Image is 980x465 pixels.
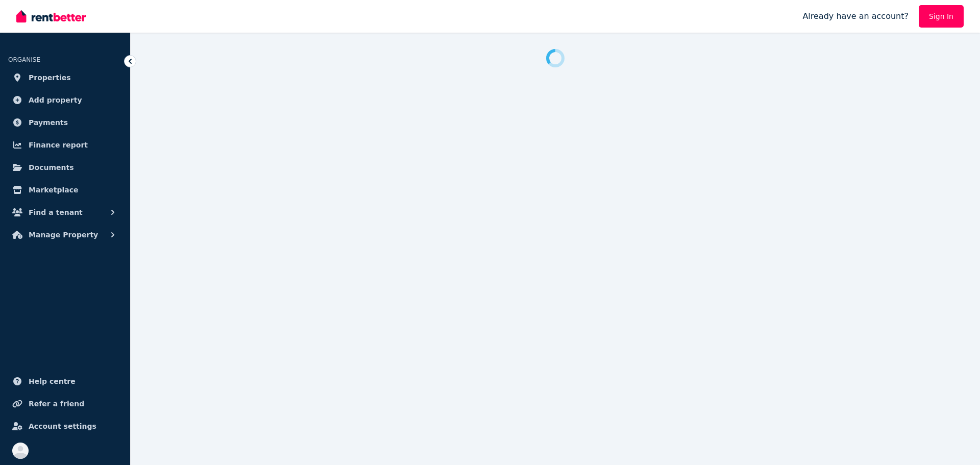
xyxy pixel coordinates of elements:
button: Find a tenant [8,202,122,223]
span: ORGANISE [8,56,40,63]
a: Finance report [8,135,122,155]
span: Payments [29,116,68,129]
span: Account settings [29,420,96,432]
a: Help centre [8,371,122,391]
a: Add property [8,90,122,110]
span: Documents [29,161,74,174]
img: RentBetter [16,9,86,24]
span: Find a tenant [29,206,83,218]
span: Already have an account? [802,10,909,22]
span: Finance report [29,139,88,151]
span: Manage Property [29,229,98,241]
span: Marketplace [29,184,78,196]
a: Refer a friend [8,394,122,414]
span: Add property [29,94,82,106]
span: Properties [29,71,71,84]
a: Payments [8,112,122,133]
a: Properties [8,67,122,88]
span: Help centre [29,375,76,387]
button: Manage Property [8,225,122,245]
a: Account settings [8,416,122,436]
span: Refer a friend [29,398,84,410]
a: Documents [8,157,122,178]
a: Marketplace [8,180,122,200]
a: Sign In [919,5,964,28]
